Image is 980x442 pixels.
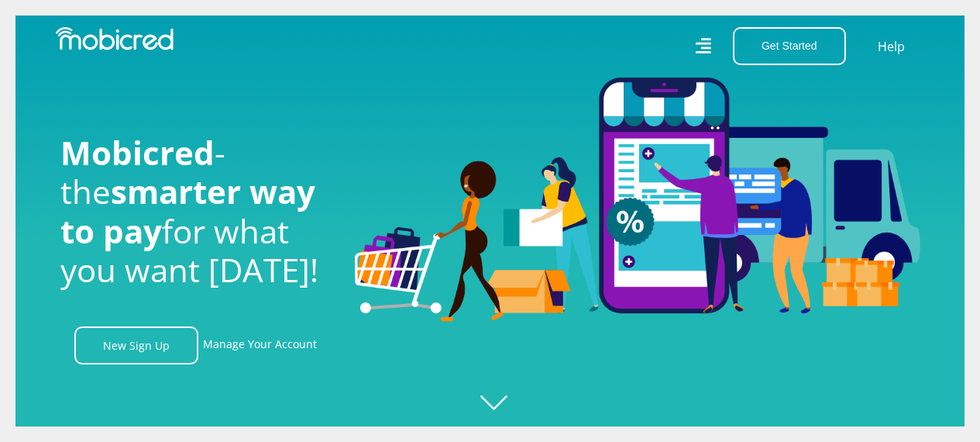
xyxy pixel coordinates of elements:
[877,36,906,57] a: Help
[56,27,174,50] img: Mobicred
[60,130,215,174] span: Mobicred
[733,27,846,65] button: Get Started
[355,78,920,323] img: Welcome to Mobicred
[74,326,198,364] a: New Sign Up
[60,169,315,252] span: smarter way to pay
[60,133,332,290] h1: - the for what you want [DATE]!
[203,326,317,364] a: Manage Your Account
